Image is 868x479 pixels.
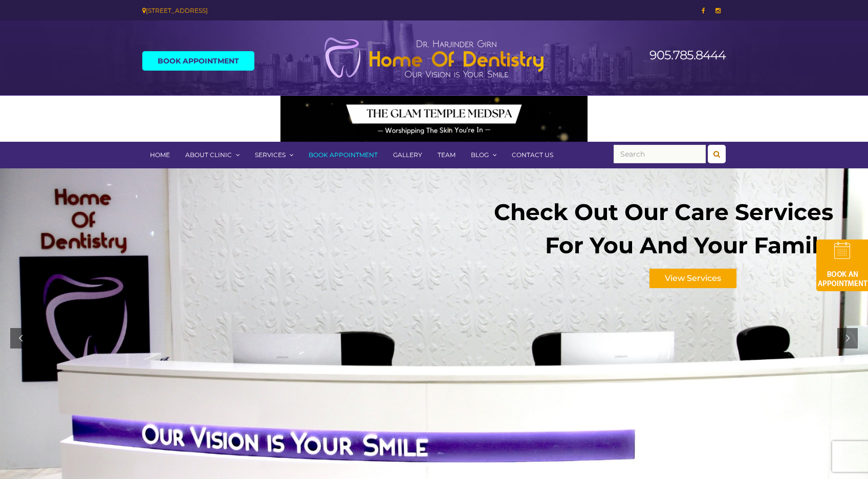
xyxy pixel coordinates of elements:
[430,142,463,168] a: Team
[649,269,736,288] div: View Services
[142,5,426,16] div: [STREET_ADDRESS]
[247,142,301,168] a: Services
[545,241,832,250] div: For You And Your Family
[494,207,833,217] div: Check Out Our Care Services
[385,142,430,168] a: Gallery
[463,142,504,168] a: Blog
[816,239,868,291] img: book-an-appointment-hod-gld.png
[319,37,549,79] img: Home of Dentistry
[178,142,247,168] a: About Clinic
[142,142,178,168] a: Home
[142,51,254,71] a: Book Appointment
[614,145,706,163] input: Search
[504,142,561,168] a: Contact Us
[649,48,726,62] a: 905.785.8444
[280,96,588,142] img: Medspa-Banner-Virtual-Consultation-2-1.gif
[301,142,385,168] a: Book Appointment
